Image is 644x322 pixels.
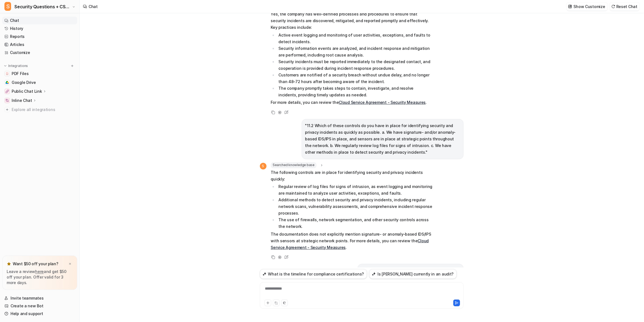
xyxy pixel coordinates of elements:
[574,4,605,9] p: Show Customize
[2,49,77,56] a: Customize
[68,262,72,266] img: x
[12,105,75,114] span: Explore all integrations
[35,269,44,274] a: here
[277,183,433,197] li: Regular review of log files for signs of intrusion, as event logging and monitoring are maintaine...
[2,310,77,318] a: Help and support
[12,71,29,76] span: PDF Files
[7,262,11,266] img: star
[6,72,9,75] img: PDF Files
[2,41,77,48] a: Articles
[611,4,615,9] img: reset
[339,100,426,105] a: Cloud Service Agreement - Security Measures
[8,64,28,68] p: Integrations
[361,267,460,274] p: 11.3 Are incident response procedures documented?
[4,107,10,112] img: explore all integrations
[2,25,77,32] a: History
[2,70,77,78] a: PDF FilesPDF Files
[277,45,433,58] li: Security information events are analyzed, and incident response and mitigation are performed, inc...
[7,269,73,285] p: Leave a review and get $50 off your plan. Offer valid for 3 more days.
[277,197,433,217] li: Additional methods to detect security and privacy incidents, including regular network scans, vul...
[12,98,32,103] p: Inline Chat
[305,122,460,156] p: "11.2 Which of these controls do you have in place for identifying security and privacy incidents...
[568,4,572,9] img: customize
[277,32,433,45] li: Active event logging and monitoring of user activities, exceptions, and faults to detect incidents.
[70,64,74,68] img: menu_add.svg
[2,106,77,114] a: Explore all integrations
[271,238,429,250] a: Cloud Service Agreement - Security Measures
[271,169,433,182] p: The following controls are in place for identifying security and privacy incidents quickly:
[271,99,433,106] p: For more details, you can review the .
[2,302,77,310] a: Create a new Bot
[567,2,607,11] button: Show Customize
[277,72,433,85] li: Customers are notified of a security breach without undue delay, and no longer than 48–72 hours a...
[13,261,58,267] p: Want $50 off your plan?
[14,3,71,11] span: Security Questions + CSA for eesel
[610,2,640,11] button: Reset Chat
[277,58,433,72] li: Security incidents must be reported immediately to the designated contact, and cooperation is pro...
[12,89,42,94] p: Public Chat Link
[271,163,316,168] span: Searched knowledge base
[89,4,98,9] div: Chat
[277,217,433,230] li: The use of firewalls, network segmentation, and other security controls across the network.
[6,99,9,102] img: Inline Chat
[2,33,77,40] a: Reports
[2,294,77,302] a: Invite teammates
[277,85,433,98] li: The company promptly takes steps to contain, investigate, and resolve incidents, providing timely...
[2,63,30,69] button: Integrations
[260,269,367,279] button: What is the timeline for compliance certifications?
[260,163,267,169] span: S
[6,90,9,93] img: Public Chat Link
[271,11,433,31] p: Yes, the company has well-defined processes and procedures to ensure that security incidents are ...
[3,64,7,68] img: expand menu
[4,2,11,11] span: S
[271,231,433,251] p: The documentation does not explicitly mention signature- or anomaly-based IDS/IPS with sensors at...
[2,17,77,24] a: Chat
[2,79,77,86] a: Google DriveGoogle Drive
[369,269,457,279] button: Is [PERSON_NAME] currently in an audit?
[6,81,9,84] img: Google Drive
[12,80,36,85] span: Google Drive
